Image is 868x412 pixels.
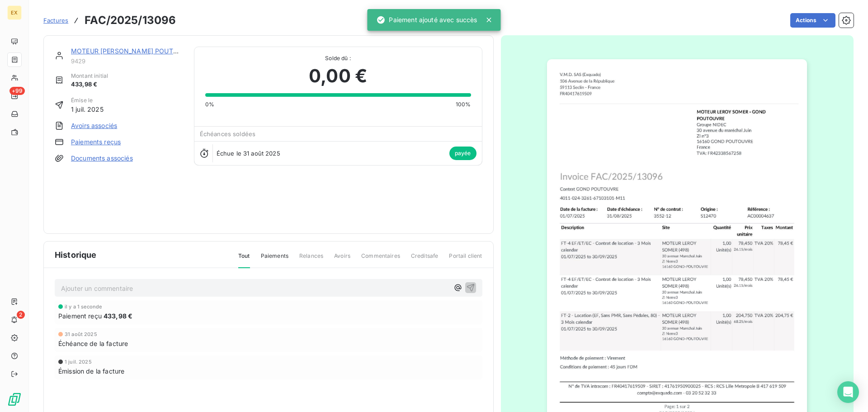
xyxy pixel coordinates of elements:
button: Actions [790,13,835,28]
span: Émise le [71,96,104,104]
span: 1 juil. 2025 [65,359,92,365]
span: Creditsafe [411,252,439,267]
a: Avoirs associés [71,121,117,130]
a: Paiements reçus [71,137,121,147]
span: 0% [205,100,214,109]
span: Portail client [449,252,482,267]
span: Commentaires [361,252,400,267]
span: 1 juil. 2025 [71,104,104,114]
div: Paiement ajouté avec succès [376,12,477,28]
span: Échéances soldées [200,130,256,137]
span: Paiement reçu [58,311,102,321]
span: 100% [456,100,471,109]
img: Logo LeanPay [7,392,22,407]
span: Tout [238,252,250,268]
span: Émission de la facture [58,366,124,376]
div: EX [7,5,22,20]
div: Open Intercom Messenger [837,381,859,403]
span: 0,00 € [309,62,367,90]
span: Échéance de la facture [58,339,128,348]
a: MOTEUR [PERSON_NAME] POUTOUVRE [71,47,195,55]
span: Montant initial [71,72,108,80]
span: Factures [43,17,68,24]
a: Documents associés [71,154,133,163]
span: 433,98 € [71,80,108,89]
span: 433,98 € [104,311,132,321]
span: 31 août 2025 [65,331,97,337]
span: Relances [299,252,323,267]
span: Échue le 31 août 2025 [217,150,280,157]
span: payée [449,147,476,160]
a: Factures [43,16,68,25]
span: 2 [17,311,25,319]
span: il y a 1 seconde [65,304,102,309]
span: Avoirs [334,252,350,267]
span: Solde dû : [205,54,471,62]
span: Paiements [261,252,288,267]
span: 9429 [71,57,183,65]
span: Historique [55,249,97,261]
h3: FAC/2025/13096 [85,12,176,28]
span: +99 [9,87,25,95]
